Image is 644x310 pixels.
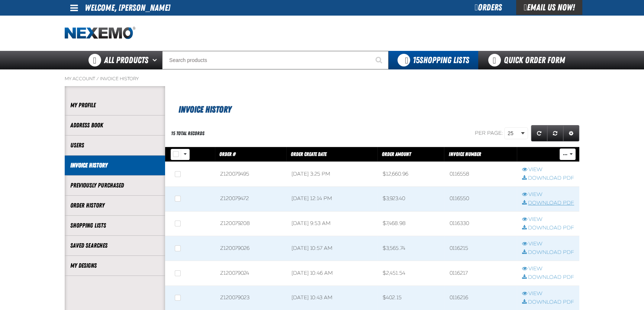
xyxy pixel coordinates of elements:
[65,27,135,40] img: Nexemo logo
[215,236,286,261] td: Z120079026
[377,261,444,286] td: $2,451.54
[444,162,517,187] td: 0116558
[444,236,517,261] td: 0116215
[413,55,419,65] strong: 15
[70,101,160,110] a: My Profile
[65,76,95,82] a: My Account
[522,241,574,248] a: View row action
[70,221,160,230] a: Shopping Lists
[531,125,547,141] a: Refresh grid action
[377,186,444,211] td: $3,923.40
[377,162,444,187] td: $12,660.96
[178,104,231,115] span: Invoice History
[70,161,160,170] a: Invoice History
[70,121,160,130] a: Address Book
[70,181,160,190] a: Previously Purchased
[286,162,377,187] td: [DATE] 3:25 PM
[522,299,574,306] a: Download PDF row action
[286,261,377,286] td: [DATE] 10:46 AM
[65,27,135,40] a: Home
[382,151,411,157] a: Order Amount
[475,130,503,136] span: Per page:
[286,236,377,261] td: [DATE] 10:57 AM
[215,261,286,286] td: Z120079024
[377,236,444,261] td: $3,565.74
[547,125,563,141] a: Reset grid action
[286,186,377,211] td: [DATE] 12:14 PM
[563,125,579,141] a: Expand or Collapse Grid Settings
[181,149,190,160] button: Rows selection options
[65,76,579,82] nav: Breadcrumbs
[70,241,160,250] a: Saved Searches
[522,225,574,232] a: Download PDF row action
[70,141,160,150] a: Users
[444,211,517,236] td: 0116330
[215,186,286,211] td: Z120079472
[522,274,574,281] a: Download PDF row action
[377,211,444,236] td: $7,468.98
[522,290,574,297] a: View row action
[560,149,576,160] button: Mass Actions
[291,151,326,157] a: Order Create Date
[522,216,574,223] a: View row action
[219,151,236,157] a: Order #
[522,200,574,207] a: Download PDF row action
[413,55,469,65] span: Shopping Lists
[522,175,574,182] a: Download PDF row action
[389,51,478,69] button: You have 15 Shopping Lists. Open to view details
[171,130,205,137] div: 15 total records
[215,162,286,187] td: Z120079495
[215,211,286,236] td: Z120079208
[522,249,574,256] a: Download PDF row action
[478,51,579,69] a: Quick Order Form
[522,265,574,273] a: View row action
[444,186,517,211] td: 0116550
[104,53,148,67] span: All Products
[370,51,389,69] button: Start Searching
[522,191,574,198] a: View row action
[508,130,519,137] span: 25
[96,76,99,82] span: /
[100,76,139,82] a: Invoice History
[563,153,567,157] span: ...
[150,51,162,69] button: Open All Products pages
[162,51,389,69] input: Search
[70,261,160,270] a: My Designs
[517,147,579,162] th: Row actions
[444,261,517,286] td: 0116217
[286,211,377,236] td: [DATE] 9:53 AM
[70,201,160,210] a: Order History
[522,166,574,173] a: View row action
[448,151,481,157] a: Invoice Number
